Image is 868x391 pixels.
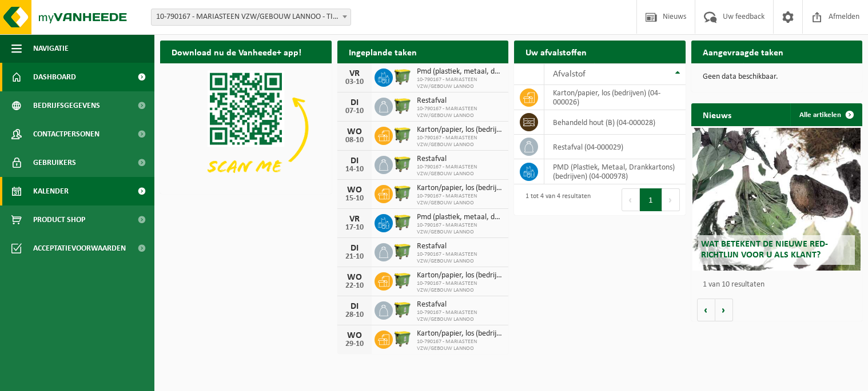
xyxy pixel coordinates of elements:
[417,76,503,90] span: 10-790167 - MARIASTEEN VZW/GEBOUW LANNOO
[417,193,503,207] span: 10-790167 - MARIASTEEN VZW/GEBOUW LANNOO
[622,188,640,211] button: Previous
[33,234,126,263] span: Acceptatievoorwaarden
[393,67,412,86] img: WB-1100-HPE-GN-50
[343,215,366,224] div: VR
[417,106,503,119] span: 10-790167 - MARIASTEEN VZW/GEBOUW LANNOO
[343,224,366,232] div: 17-10
[544,110,686,135] td: behandeld hout (B) (04-000028)
[33,177,69,205] span: Kalender
[417,67,503,76] span: Pmd (plastiek, metaal, drankkartons) (bedrijven)
[343,273,366,282] div: WO
[343,186,366,195] div: WO
[343,340,366,348] div: 29-10
[393,154,412,174] img: WB-1100-HPE-GN-50
[520,187,591,212] div: 1 tot 4 van 4 resultaten
[393,96,412,115] img: WB-1100-HPE-GN-50
[337,41,428,63] h2: Ingeplande taken
[692,128,861,271] a: Wat betekent de nieuwe RED-richtlijn voor u als klant?
[393,300,412,319] img: WB-1100-HPE-GN-50
[417,96,503,106] span: Restafval
[33,91,100,120] span: Bedrijfsgegevens
[343,244,366,253] div: DI
[417,309,503,323] span: 10-790167 - MARIASTEEN VZW/GEBOUW LANNOO
[393,212,412,232] img: WB-1100-HPE-GN-50
[393,241,412,261] img: WB-1100-HPE-GN-50
[33,148,76,177] span: Gebruikers
[514,41,598,63] h2: Uw afvalstoffen
[393,125,412,144] img: WB-1100-HPE-GN-50
[553,70,586,79] span: Afvalstof
[343,311,366,319] div: 28-10
[417,300,503,309] span: Restafval
[691,103,743,126] h2: Nieuws
[417,155,503,164] span: Restafval
[343,136,366,144] div: 08-10
[393,329,412,348] img: WB-1100-HPE-GN-50
[33,205,85,234] span: Product Shop
[640,188,662,211] button: 1
[343,282,366,290] div: 22-10
[343,302,366,311] div: DI
[343,98,366,107] div: DI
[343,78,366,86] div: 03-10
[33,63,76,91] span: Dashboard
[417,126,503,135] span: Karton/papier, los (bedrijven)
[544,159,686,184] td: PMD (Plastiek, Metaal, Drankkartons) (bedrijven) (04-000978)
[393,183,412,203] img: WB-1100-HPE-GN-50
[417,329,503,338] span: Karton/papier, los (bedrijven)
[393,271,412,290] img: WB-1100-HPE-GN-50
[151,9,351,26] span: 10-790167 - MARIASTEEN VZW/GEBOUW LANNOO - TIELT
[33,120,99,148] span: Contactpersonen
[343,166,366,174] div: 14-10
[703,281,857,289] p: 1 van 10 resultaten
[343,253,366,261] div: 21-10
[662,188,680,211] button: Next
[417,242,503,251] span: Restafval
[703,73,851,81] p: Geen data beschikbaar.
[697,299,715,321] button: Vorige
[343,156,366,166] div: DI
[715,299,733,321] button: Volgende
[417,280,503,294] span: 10-790167 - MARIASTEEN VZW/GEBOUW LANNOO
[343,69,366,78] div: VR
[417,251,503,265] span: 10-790167 - MARIASTEEN VZW/GEBOUW LANNOO
[417,222,503,236] span: 10-790167 - MARIASTEEN VZW/GEBOUW LANNOO
[417,135,503,148] span: 10-790167 - MARIASTEEN VZW/GEBOUW LANNOO
[160,41,313,63] h2: Download nu de Vanheede+ app!
[691,41,795,63] h2: Aangevraagde taken
[160,63,332,192] img: Download de VHEPlus App
[417,338,503,352] span: 10-790167 - MARIASTEEN VZW/GEBOUW LANNOO
[343,331,366,340] div: WO
[544,85,686,110] td: karton/papier, los (bedrijven) (04-000026)
[701,240,828,260] span: Wat betekent de nieuwe RED-richtlijn voor u als klant?
[343,195,366,203] div: 15-10
[417,184,503,193] span: Karton/papier, los (bedrijven)
[152,9,351,25] span: 10-790167 - MARIASTEEN VZW/GEBOUW LANNOO - TIELT
[33,34,69,63] span: Navigatie
[417,213,503,222] span: Pmd (plastiek, metaal, drankkartons) (bedrijven)
[343,107,366,115] div: 07-10
[790,103,861,126] a: Alle artikelen
[343,127,366,136] div: WO
[417,164,503,178] span: 10-790167 - MARIASTEEN VZW/GEBOUW LANNOO
[417,271,503,280] span: Karton/papier, los (bedrijven)
[544,135,686,159] td: restafval (04-000029)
